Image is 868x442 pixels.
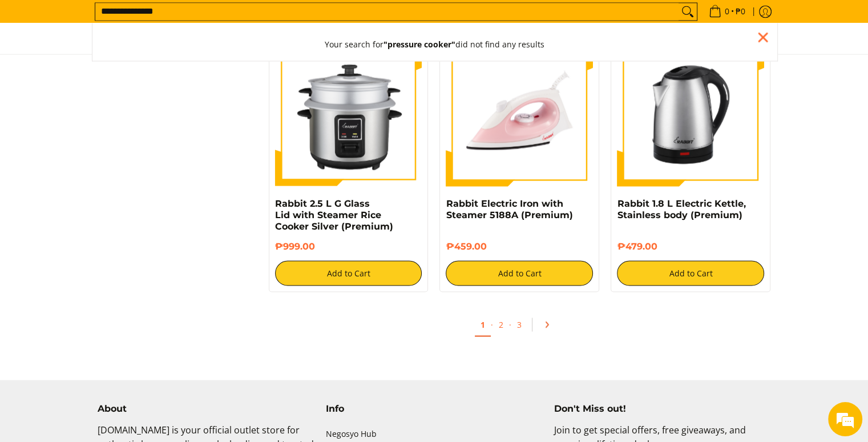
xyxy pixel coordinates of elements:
[326,403,543,414] h4: Info
[275,198,393,231] a: Rabbit 2.5 L G Glass Lid with Steamer Rice Cooker Silver (Premium)
[275,240,422,252] h6: ₱999.00
[446,198,572,220] a: Rabbit Electric Iron with Steamer 5188A (Premium)
[617,260,764,286] button: Add to Cart
[679,3,697,20] button: Search
[554,403,770,414] h4: Don't Miss out!
[446,39,593,186] img: https://mangkosme.com/products/rabbit-eletric-iron-with-steamer-5188a-class-a
[734,7,747,15] span: ₱0
[509,319,511,330] span: ·
[98,403,314,414] h4: About
[263,309,777,345] ul: Pagination
[617,198,745,220] a: Rabbit 1.8 L Electric Kettle, Stainless body (Premium)
[275,39,422,186] img: https://mangkosme.com/products/rabbit-2-5-l-g-glass-lid-with-steamer-rice-cooker-silver-class-a
[511,313,527,335] a: 3
[723,7,731,15] span: 0
[754,29,772,46] div: Close pop up
[383,39,455,50] strong: "pressure cooker"
[617,39,764,186] img: Rabbit 1.8 L Electric Kettle, Stainless body (Premium)
[446,260,593,286] button: Add to Cart
[275,260,422,286] button: Add to Cart
[446,240,593,252] h6: ₱459.00
[705,5,749,18] span: •
[6,312,217,352] textarea: Type your message and hit 'Enter'
[66,144,158,259] span: We're online!
[313,29,556,61] button: Your search for"pressure cooker"did not find any results
[59,64,192,79] div: Chat with us now
[475,313,491,336] a: 1
[493,313,509,335] a: 2
[617,240,764,252] h6: ₱479.00
[187,6,215,33] div: Minimize live chat window
[491,319,493,330] span: ·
